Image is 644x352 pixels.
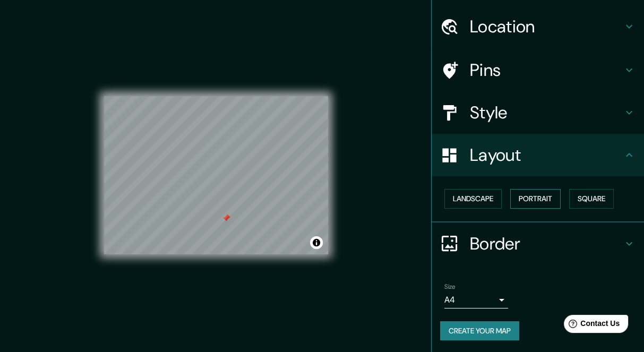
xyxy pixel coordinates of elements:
div: A4 [444,291,508,308]
div: Pins [432,49,644,91]
h4: Style [470,102,623,123]
div: Location [432,5,644,48]
button: Portrait [510,189,561,209]
button: Landscape [444,189,502,209]
h4: Layout [470,144,623,166]
div: Style [432,91,644,134]
button: Square [569,189,614,209]
button: Create your map [440,321,519,341]
h4: Pins [470,59,623,81]
button: Toggle attribution [310,236,323,249]
h4: Location [470,16,623,37]
div: Layout [432,134,644,176]
label: Size [444,282,456,291]
iframe: Help widget launcher [549,311,632,340]
div: Border [432,222,644,265]
canvas: Map [104,96,328,254]
h4: Border [470,233,623,254]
